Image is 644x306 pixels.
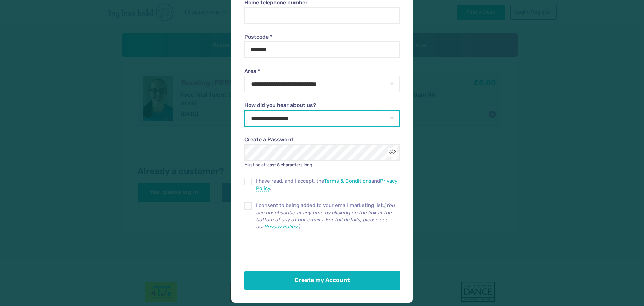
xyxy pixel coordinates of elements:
iframe: reCAPTCHA [244,237,346,264]
small: Must be at least 8 characters long [244,162,312,167]
p: I consent to being added to your email marketing list. [256,202,400,230]
a: Privacy Policy [264,224,297,230]
label: How did you hear about us? [244,102,400,109]
label: Create a Password [244,136,400,143]
a: Terms & Conditions [324,178,371,184]
span: I have read, and I accept, the and . [256,178,400,192]
a: Privacy Policy [256,178,397,191]
button: Toggle password visibility [388,148,397,157]
button: Create my Account [244,271,400,290]
label: Area * [244,68,400,75]
label: Postcode * [244,33,400,41]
